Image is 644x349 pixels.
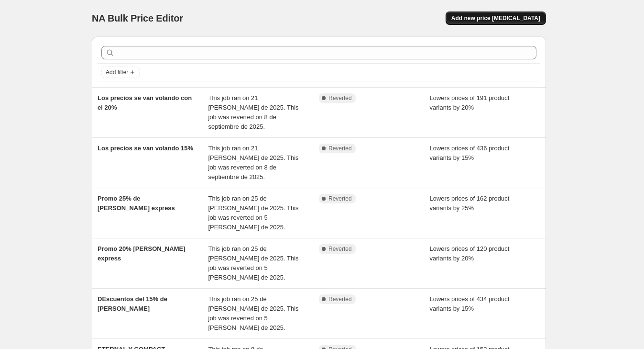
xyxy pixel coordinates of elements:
span: NA Bulk Price Editor [92,13,183,23]
span: Los precios se van volando con el 20% [98,94,192,111]
span: DEscuentos del 15% de [PERSON_NAME] [98,295,167,312]
span: Lowers prices of 191 product variants by 20% [430,94,510,111]
span: Lowers prices of 120 product variants by 20% [430,245,510,262]
span: Promo 20% [PERSON_NAME] express [98,245,185,262]
button: Add filter [101,67,140,78]
span: Add new price [MEDICAL_DATA] [451,14,540,22]
span: Los precios se van volando 15% [98,145,193,152]
button: Add new price [MEDICAL_DATA] [446,11,546,25]
span: This job ran on 21 [PERSON_NAME] de 2025. This job was reverted on 8 de septiembre de 2025. [208,94,299,130]
span: Reverted [328,295,352,303]
span: Reverted [328,94,352,102]
span: Promo 25% de [PERSON_NAME] express [98,195,175,212]
span: This job ran on 21 [PERSON_NAME] de 2025. This job was reverted on 8 de septiembre de 2025. [208,145,299,180]
span: Reverted [328,245,352,253]
span: Lowers prices of 162 product variants by 25% [430,195,510,212]
span: Add filter [106,68,128,76]
span: This job ran on 25 de [PERSON_NAME] de 2025. This job was reverted on 5 [PERSON_NAME] de 2025. [208,195,299,231]
span: Lowers prices of 434 product variants by 15% [430,295,510,312]
span: Reverted [328,145,352,152]
span: Lowers prices of 436 product variants by 15% [430,145,510,161]
span: This job ran on 25 de [PERSON_NAME] de 2025. This job was reverted on 5 [PERSON_NAME] de 2025. [208,295,299,331]
span: Reverted [328,195,352,203]
span: This job ran on 25 de [PERSON_NAME] de 2025. This job was reverted on 5 [PERSON_NAME] de 2025. [208,245,299,281]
